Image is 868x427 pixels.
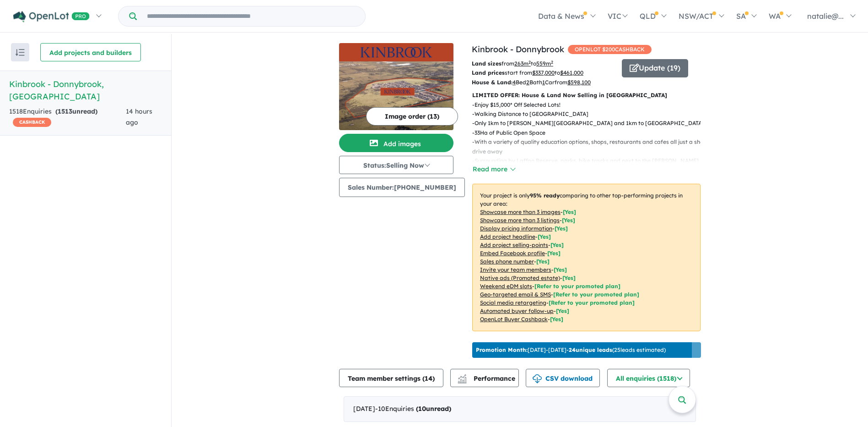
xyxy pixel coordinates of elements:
[807,11,844,21] span: natalie@...
[450,369,519,387] button: Performance
[480,316,548,323] u: OpenLot Buyer Cashback
[480,258,534,265] u: Sales phone number
[416,405,451,413] strong: ( unread)
[472,79,512,86] b: House & Land:
[549,299,635,306] span: [Refer to your promoted plan]
[472,119,708,128] p: - Only 1km to [PERSON_NAME][GEOGRAPHIC_DATA] and 1km to [GEOGRAPHIC_DATA]
[58,107,72,115] span: 1513
[9,78,162,103] h5: Kinbrook - Donnybrook , [GEOGRAPHIC_DATA]
[16,49,25,56] img: sort.svg
[344,396,696,422] div: [DATE]
[425,374,432,383] span: 14
[9,106,126,128] div: 1518 Enquir ies
[472,109,708,119] p: - Walking Distance to [GEOGRAPHIC_DATA]
[476,346,528,353] b: Promotion Month:
[472,156,708,175] p: - Surrounding by Laffan Reserve, parks, bike tracks and next to the [PERSON_NAME][GEOGRAPHIC_DATA]
[55,107,97,115] strong: ( unread)
[480,283,532,290] u: Weekend eDM slots
[569,346,612,353] b: 24 unique leads
[531,60,553,67] span: to
[555,69,583,76] span: to
[472,78,615,87] p: Bed Bath Car from
[553,291,639,298] span: [Refer to your promoted plan]
[514,60,531,67] u: 263 m
[472,60,501,67] b: Land sizes
[567,79,591,86] u: $ 598,100
[476,346,666,354] p: [DATE] - [DATE] - ( 25 leads estimated)
[480,208,561,215] u: Showcase more than 3 images
[472,44,564,55] a: Kinbrook - Donnybrook
[480,291,551,298] u: Geo-targeted email & SMS
[339,369,443,387] button: Team member settings (14)
[568,45,652,54] span: OPENLOT $ 200 CASHBACK
[366,107,458,126] button: Image order (13)
[339,178,465,197] button: Sales Number:[PHONE_NUMBER]
[339,61,453,130] img: Kinbrook - Donnybrook
[339,134,453,152] button: Add images
[534,283,620,290] span: [Refer to your promoted plan]
[562,217,575,224] span: [ Yes ]
[472,69,505,76] b: Land prices
[547,250,561,257] span: [ Yes ]
[472,184,701,331] p: Your project is only comparing to other top-performing projects in your area: - - - - - - - - - -...
[530,192,560,199] b: 95 % ready
[536,258,550,265] span: [ Yes ]
[480,274,560,281] u: Native ads (Promoted estate)
[480,225,552,232] u: Display pricing information
[339,156,453,174] button: Status:Selling Now
[418,405,426,413] span: 10
[480,307,554,314] u: Automated buyer follow-up
[550,241,564,248] span: [ Yes ]
[472,128,708,137] p: - 33Ha of Public Open Space
[472,59,615,68] p: from
[556,307,569,314] span: [Yes]
[512,79,516,86] u: 4
[472,164,515,175] button: Read more
[472,68,615,77] p: start from
[139,6,363,26] input: Try estate name, suburb, builder or developer
[343,47,450,58] img: Kinbrook - Donnybrook Logo
[480,233,535,240] u: Add project headline
[480,299,546,306] u: Social media retargeting
[562,274,576,281] span: [Yes]
[528,60,531,65] sup: 2
[472,137,708,156] p: - With a variety of quality education options, shops, restaurants and cafes all just a short driv...
[622,59,688,77] button: Update (19)
[533,374,542,383] img: download icon
[550,316,563,323] span: [Yes]
[551,60,553,65] sup: 2
[526,369,600,387] button: CSV download
[459,374,515,383] span: Performance
[480,241,548,248] u: Add project selling-points
[538,233,551,240] span: [ Yes ]
[532,69,555,76] u: $ 337,000
[458,374,466,379] img: line-chart.svg
[472,91,701,100] p: LIMITED OFFER: House & Land Now Selling in [GEOGRAPHIC_DATA]
[607,369,690,387] button: All enquiries (1518)
[13,118,51,127] span: CASHBACK
[555,225,568,232] span: [ Yes ]
[13,11,90,22] img: Openlot PRO Logo White
[339,43,453,130] a: Kinbrook - Donnybrook LogoKinbrook - Donnybrook
[563,208,576,215] span: [ Yes ]
[480,250,545,257] u: Embed Facebook profile
[458,377,467,383] img: bar-chart.svg
[472,100,708,109] p: - Enjoy $15,000* Off Selected Lots!
[375,405,451,413] span: - 10 Enquir ies
[126,107,152,126] span: 14 hours ago
[480,266,551,273] u: Invite your team members
[536,60,553,67] u: 559 m
[560,69,583,76] u: $ 461,000
[554,266,567,273] span: [ Yes ]
[480,217,560,224] u: Showcase more than 3 listings
[40,43,141,61] button: Add projects and builders
[526,79,529,86] u: 2
[542,79,545,86] u: 1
